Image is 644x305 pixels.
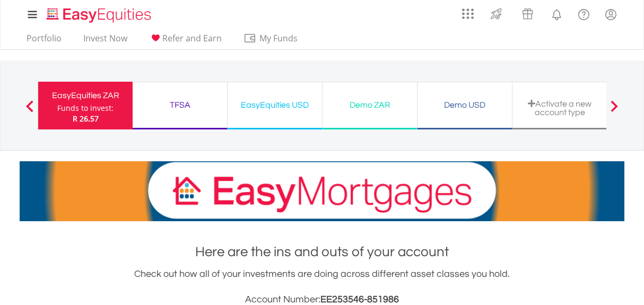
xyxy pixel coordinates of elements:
a: FAQ's and Support [570,3,597,24]
a: AppsGrid [455,3,481,20]
span: Refer and Earn [162,32,222,44]
span: R 26.57 [73,114,99,124]
a: Invest Now [79,33,132,49]
a: Home page [42,3,155,24]
img: EasyMortage Promotion Banner [20,161,624,221]
div: Demo ZAR [329,98,411,112]
span: EE253546-851986 [320,294,399,304]
img: grid-menu-icon.svg [462,8,474,20]
div: EasyEquities ZAR [45,88,126,103]
div: Demo USD [424,98,506,112]
img: EasyEquities_Logo.png [45,6,155,24]
a: My Profile [597,3,624,26]
a: Notifications [543,3,570,24]
img: vouchers-v2.svg [519,5,536,22]
div: Funds to invest: [57,103,114,114]
div: EasyEquities USD [234,98,316,112]
a: Portfolio [22,33,66,49]
h1: Here are the ins and outs of your account [20,242,624,262]
img: thrive-v2.svg [488,5,505,22]
div: Activate a new account type [519,99,601,117]
div: TFSA [139,98,221,112]
span: My Funds [243,31,313,45]
a: Vouchers [512,3,543,22]
a: Refer and Earn [145,33,226,49]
